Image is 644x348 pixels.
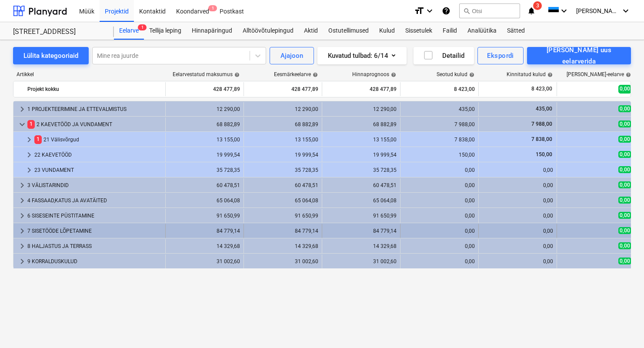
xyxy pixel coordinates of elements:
[247,228,318,234] div: 84 779,14
[270,47,314,64] button: Ajajoon
[247,167,318,173] div: 35 728,35
[17,256,27,267] span: keyboard_arrow_right
[27,239,162,253] div: 8 HALJASTUS JA TERRASS
[169,137,240,143] div: 13 155,00
[17,241,27,251] span: keyboard_arrow_right
[24,165,34,175] span: keyboard_arrow_right
[13,47,89,64] button: Lülita kategooriaid
[247,182,318,188] div: 60 478,51
[247,137,318,143] div: 13 155,00
[618,166,631,173] span: 0,00
[482,197,553,204] div: 0,00
[467,72,474,77] span: help
[23,50,78,61] div: Lülita kategooriaid
[400,22,437,40] a: Sissetulek
[404,258,475,264] div: 0,00
[208,5,217,11] span: 1
[437,71,474,77] div: Seotud kulud
[618,105,631,112] span: 0,00
[247,243,318,249] div: 14 329,68
[326,106,397,112] div: 12 290,00
[618,227,631,234] span: 0,00
[274,71,318,77] div: Eesmärkeelarve
[618,197,631,204] span: 0,00
[535,106,553,112] span: 435,00
[24,150,34,160] span: keyboard_arrow_right
[618,258,631,264] span: 0,00
[187,22,237,40] a: Hinnapäringud
[482,243,553,249] div: 0,00
[423,50,464,61] div: Detailid
[34,163,162,177] div: 23 VUNDAMENT
[169,182,240,188] div: 60 478,51
[527,47,631,64] button: [PERSON_NAME] uus eelarverida
[247,121,318,127] div: 68 882,89
[326,152,397,158] div: 19 999,54
[114,22,144,40] a: Eelarve1
[618,136,631,143] span: 0,00
[27,117,162,131] div: 2 KAEVETÖÖD JA VUNDAMENT
[247,213,318,219] div: 91 650,99
[404,197,475,204] div: 0,00
[24,134,34,145] span: keyboard_arrow_right
[13,71,165,77] div: Artikkel
[169,213,240,219] div: 91 650,99
[326,167,397,173] div: 35 728,35
[567,71,631,77] div: [PERSON_NAME]-eelarve
[326,182,397,188] div: 60 478,51
[169,243,240,249] div: 14 329,68
[17,195,27,206] span: keyboard_arrow_right
[27,120,35,128] span: 1
[34,135,42,144] span: 1
[144,22,187,40] div: Tellija leping
[535,151,553,157] span: 150,00
[326,243,397,249] div: 14 329,68
[618,242,631,249] span: 0,00
[169,167,240,173] div: 35 728,35
[326,213,397,219] div: 91 650,99
[618,181,631,188] span: 0,00
[17,211,27,221] span: keyboard_arrow_right
[462,22,502,40] div: Analüütika
[280,50,303,61] div: Ajajoon
[482,228,553,234] div: 0,00
[17,226,27,236] span: keyboard_arrow_right
[247,152,318,158] div: 19 999,54
[477,47,523,64] button: Ekspordi
[13,27,103,37] div: [STREET_ADDRESS]
[404,137,475,143] div: 7 838,00
[173,71,240,77] div: Eelarvestatud maksumus
[323,22,374,40] a: Ostutellimused
[27,82,162,96] div: Projekt kokku
[404,82,475,96] div: 8 423,00
[169,228,240,234] div: 84 779,14
[247,82,318,96] div: 428 477,89
[27,254,162,268] div: 9 KORRALDUSKULUD
[531,121,553,127] span: 7 988,00
[404,228,475,234] div: 0,00
[618,85,631,93] span: 0,00
[247,258,318,264] div: 31 002,60
[27,102,162,116] div: 1 PROJEKTEERIMINE JA ETTEVALMISTUS
[404,121,475,127] div: 7 988,00
[601,306,644,348] iframe: Chat Widget
[34,148,162,162] div: 22 KAEVETÖÖD
[618,151,631,158] span: 0,00
[404,106,475,112] div: 435,00
[237,22,299,40] a: Alltöövõtulepingud
[507,71,553,77] div: Kinnitatud kulud
[404,213,475,219] div: 0,00
[27,194,162,207] div: 4 FASSAAD,KATUS JA AVATÄITED
[169,82,240,96] div: 428 477,89
[482,167,553,173] div: 0,00
[169,121,240,127] div: 68 882,89
[169,258,240,264] div: 31 002,60
[482,258,553,264] div: 0,00
[531,136,553,142] span: 7 838,00
[437,22,462,40] a: Failid
[404,152,475,158] div: 150,00
[502,22,530,40] div: Sätted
